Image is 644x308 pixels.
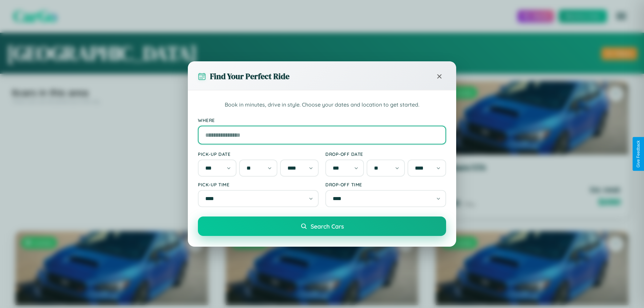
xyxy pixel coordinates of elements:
[198,217,446,236] button: Search Cars
[325,151,446,157] label: Drop-off Date
[325,182,446,187] label: Drop-off Time
[311,223,344,230] span: Search Cars
[198,182,319,187] label: Pick-up Time
[198,151,319,157] label: Pick-up Date
[198,117,446,123] label: Where
[210,71,289,82] h3: Find Your Perfect Ride
[198,101,446,109] p: Book in minutes, drive in style. Choose your dates and location to get started.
